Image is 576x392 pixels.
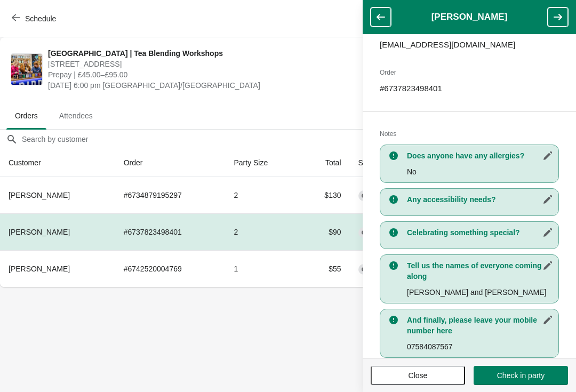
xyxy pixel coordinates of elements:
td: $55 [300,250,350,287]
td: 2 [225,213,300,250]
th: Order [115,149,226,177]
th: Total [300,149,350,177]
p: # 6737823498401 [380,83,559,94]
th: Party Size [225,149,300,177]
span: [PERSON_NAME] [9,228,70,236]
td: $130 [300,177,350,213]
h3: Does anyone have any allergies? [407,150,553,161]
button: Schedule [5,9,65,28]
img: Glasgow | Tea Blending Workshops [11,54,42,85]
span: Check in party [497,371,545,380]
p: No [407,166,553,177]
input: Search by customer [21,130,576,149]
h3: Any accessibility needs? [407,194,553,205]
td: # 6737823498401 [115,213,226,250]
th: Status [350,149,415,177]
h1: [PERSON_NAME] [391,12,548,22]
td: 1 [225,250,300,287]
span: Attendees [51,106,101,125]
h3: Celebrating something special? [407,227,553,238]
h3: Tell us the names of everyone coming along [407,260,553,282]
span: [GEOGRAPHIC_DATA] | Tea Blending Workshops [48,48,375,59]
span: Orders [6,106,46,125]
span: [DATE] 6:00 pm [GEOGRAPHIC_DATA]/[GEOGRAPHIC_DATA] [48,80,375,91]
span: [PERSON_NAME] [9,191,70,199]
button: Check in party [474,366,568,385]
td: 2 [225,177,300,213]
td: # 6734879195297 [115,177,226,213]
p: 07584087567 [407,341,553,352]
td: $90 [300,213,350,250]
span: Close [409,371,428,380]
span: [STREET_ADDRESS] [48,59,375,69]
p: [PERSON_NAME] and [PERSON_NAME] [407,287,553,298]
td: # 6742520004769 [115,250,226,287]
h2: Order [380,67,559,78]
span: [PERSON_NAME] [9,265,70,273]
button: Close [371,366,465,385]
span: Prepay | £45.00–£95.00 [48,69,375,80]
span: Schedule [25,14,56,23]
h3: And finally, please leave your mobile number here [407,315,553,336]
p: [EMAIL_ADDRESS][DOMAIN_NAME] [380,39,559,50]
h2: Notes [380,129,559,139]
